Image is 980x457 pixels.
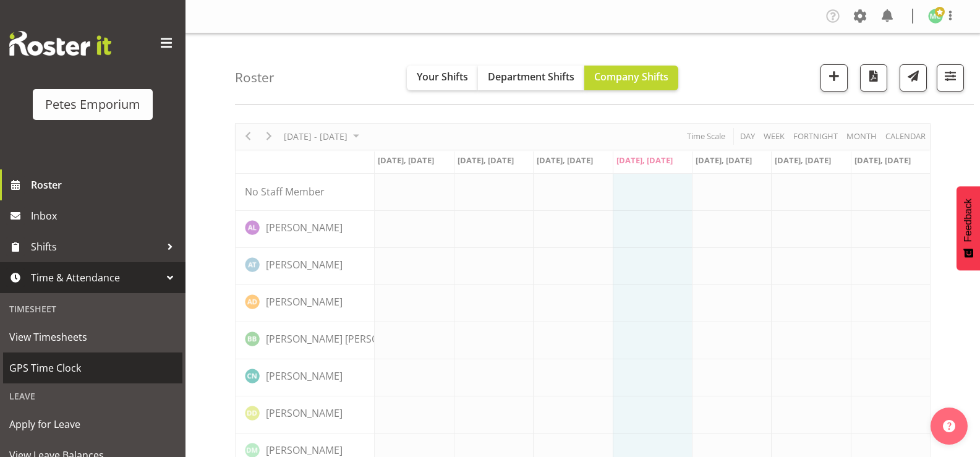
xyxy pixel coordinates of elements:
[31,207,179,225] span: Inbox
[45,95,140,114] div: Petes Emporium
[584,66,678,90] button: Company Shifts
[928,9,943,23] img: melissa-cowen2635.jpg
[9,31,111,56] img: Rosterit website logo
[3,296,182,322] div: Timesheet
[31,237,161,256] span: Shifts
[488,70,574,83] span: Department Shifts
[860,64,887,92] button: Download a PDF of the roster according to the set date range.
[3,383,182,409] div: Leave
[820,64,848,92] button: Add a new shift
[31,176,179,194] span: Roster
[963,199,974,242] span: Feedback
[9,415,176,434] span: Apply for Leave
[900,64,927,92] button: Send a list of all shifts for the selected filtered period to all rostered employees.
[3,322,182,352] a: View Timesheets
[31,268,161,287] span: Time & Attendance
[407,66,478,90] button: Your Shifts
[943,420,955,432] img: help-xxl-2.png
[235,70,275,85] h4: Roster
[478,66,584,90] button: Department Shifts
[594,70,668,83] span: Company Shifts
[3,352,182,383] a: GPS Time Clock
[9,328,176,346] span: View Timesheets
[3,409,182,440] a: Apply for Leave
[417,70,468,83] span: Your Shifts
[957,186,980,270] button: Feedback - Show survey
[937,64,964,92] button: Filter Shifts
[9,359,176,377] span: GPS Time Clock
